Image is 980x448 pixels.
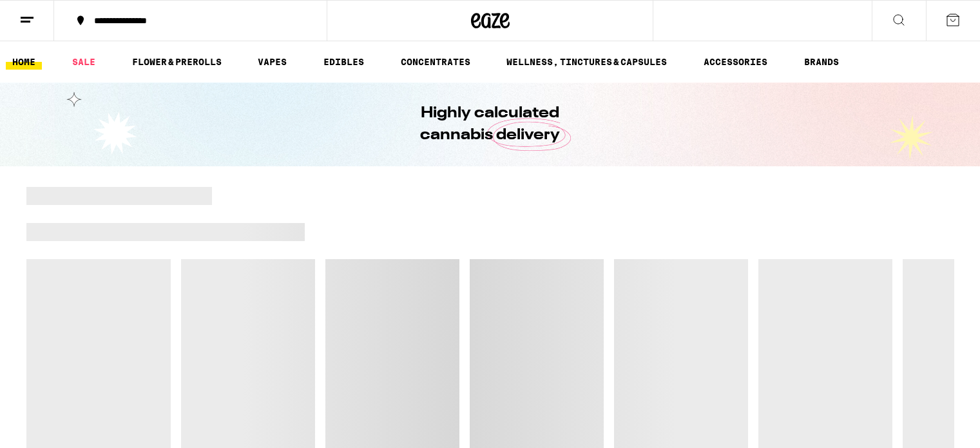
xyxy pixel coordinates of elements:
a: WELLNESS, TINCTURES & CAPSULES [500,54,673,70]
a: FLOWER & PREROLLS [126,54,228,70]
a: EDIBLES [317,54,370,70]
a: CONCENTRATES [394,54,477,70]
a: HOME [6,54,42,70]
a: ACCESSORIES [697,54,774,70]
a: SALE [66,54,102,70]
a: VAPES [251,54,293,70]
h1: Highly calculated cannabis delivery [384,102,597,146]
a: BRANDS [798,54,845,70]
